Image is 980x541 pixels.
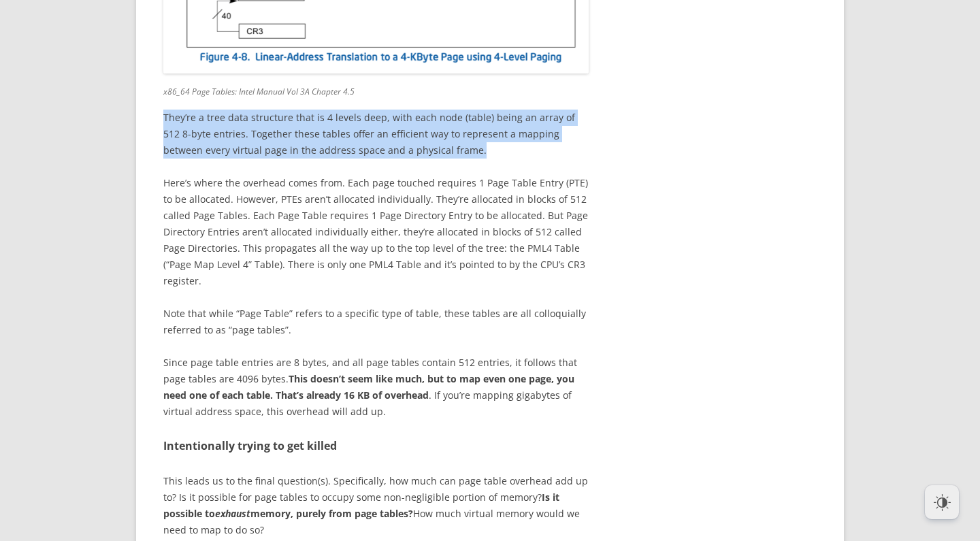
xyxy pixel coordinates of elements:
p: Since page table entries are 8 bytes, and all page tables contain 512 entries, it follows that pa... [163,355,589,420]
p: Here’s where the overhead comes from. Each page touched requires 1 Page Table Entry (PTE) to be a... [163,175,589,289]
strong: This doesn’t seem like much, but to map even one page, you need one of each table. That’s already... [163,372,574,401]
p: They’re a tree data structure that is 4 levels deep, with each node (table) being an array of 512... [163,110,589,159]
figcaption: x86_64 Page Tables: Intel Manual Vol 3A Chapter 4.5 [163,78,589,100]
p: This leads us to the final question(s). Specifically, how much can page table overhead add up to?... [163,473,589,538]
strong: Is it possible to memory, purely from page tables? [163,491,559,520]
p: Note that while “Page Table” refers to a specific type of table, these tables are all colloquiall... [163,306,589,338]
em: exhaust [215,507,250,520]
h3: Intentionally trying to get killed [163,436,589,457]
